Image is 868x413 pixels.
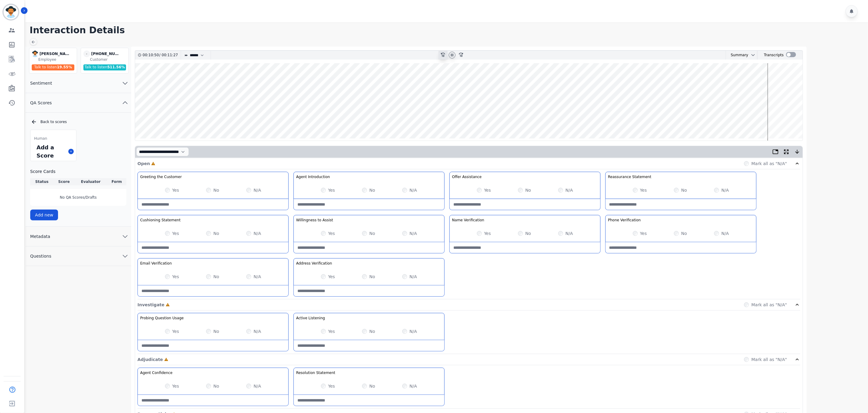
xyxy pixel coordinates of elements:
[296,316,325,320] h3: Active Listening
[369,274,375,280] label: No
[138,161,150,167] p: Open
[751,161,787,167] label: Mark all as "N/A"
[91,50,121,57] div: [PHONE_NUMBER]
[172,383,179,389] label: Yes
[410,328,417,334] label: N/A
[140,261,172,266] h3: Email Verification
[140,316,184,320] h3: Probing Question Usage
[138,356,163,363] p: Adjudicate
[160,51,177,60] div: 00:11:27
[452,174,482,179] h3: Offer Assistance
[213,274,219,280] label: No
[30,25,868,36] h1: Interaction Details
[452,218,484,223] h3: Name Verification
[328,274,335,280] label: Yes
[640,187,647,193] label: Yes
[296,174,330,179] h3: Agent Introduction
[751,356,787,363] label: Mark all as "N/A"
[4,5,18,19] img: Bordered avatar
[25,253,56,259] span: Questions
[213,383,219,389] label: No
[608,218,641,223] h3: Phone Verification
[143,51,159,60] div: 00:10:50
[40,50,70,57] div: [PERSON_NAME]
[328,230,335,236] label: Yes
[328,187,335,193] label: Yes
[121,99,129,106] svg: chevron up
[213,230,219,236] label: No
[369,383,375,389] label: No
[721,230,729,236] label: N/A
[296,370,335,375] h3: Resolution Statement
[172,230,179,236] label: Yes
[140,370,173,375] h3: Agent Confidence
[172,187,179,193] label: Yes
[30,210,58,220] button: Add new
[565,187,573,193] label: N/A
[254,274,261,280] label: N/A
[30,189,126,206] div: No QA Scores/Drafts
[484,230,491,236] label: Yes
[751,302,787,308] label: Mark all as "N/A"
[25,100,57,106] span: QA Scores
[525,187,531,193] label: No
[254,328,261,334] label: N/A
[213,328,219,334] label: No
[410,274,417,280] label: N/A
[328,328,335,334] label: Yes
[121,252,129,260] svg: chevron down
[525,230,531,236] label: No
[34,136,47,141] span: Human
[53,178,74,185] th: Score
[57,65,72,69] span: 19.55 %
[32,64,75,70] div: Talk to listen
[296,218,333,223] h3: Willingness to Assist
[121,233,129,240] svg: chevron down
[107,178,126,185] th: Form
[31,119,126,125] div: Back to scores
[30,168,126,174] h3: Score Cards
[751,53,756,57] svg: chevron down
[328,383,335,389] label: Yes
[484,187,491,193] label: Yes
[138,302,164,308] p: Investigate
[764,51,784,60] div: Transcripts
[140,218,181,223] h3: Cushioning Statement
[410,187,417,193] label: N/A
[640,230,647,236] label: Yes
[107,65,125,69] span: 511.56 %
[74,178,107,185] th: Evaluator
[608,174,651,179] h3: Reassurance Statement
[410,230,417,236] label: N/A
[143,51,180,60] div: /
[254,230,261,236] label: N/A
[726,51,748,60] div: Summary
[25,246,131,266] button: Questions chevron down
[25,233,55,239] span: Metadata
[25,227,131,246] button: Metadata chevron down
[83,50,90,57] span: -
[254,187,261,193] label: N/A
[140,174,182,179] h3: Greeting the Customer
[410,383,417,389] label: N/A
[35,142,66,161] div: Add a Score
[172,328,179,334] label: Yes
[748,53,756,57] button: chevron down
[369,328,375,334] label: No
[121,80,129,87] svg: chevron down
[681,230,687,236] label: No
[369,230,375,236] label: No
[254,383,261,389] label: N/A
[83,64,126,70] div: Talk to listen
[296,261,332,266] h3: Address Verification
[172,274,179,280] label: Yes
[25,80,57,86] span: Sentiment
[213,187,219,193] label: No
[30,178,53,185] th: Status
[25,93,131,113] button: QA Scores chevron up
[681,187,687,193] label: No
[25,73,131,93] button: Sentiment chevron down
[721,187,729,193] label: N/A
[369,187,375,193] label: No
[565,230,573,236] label: N/A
